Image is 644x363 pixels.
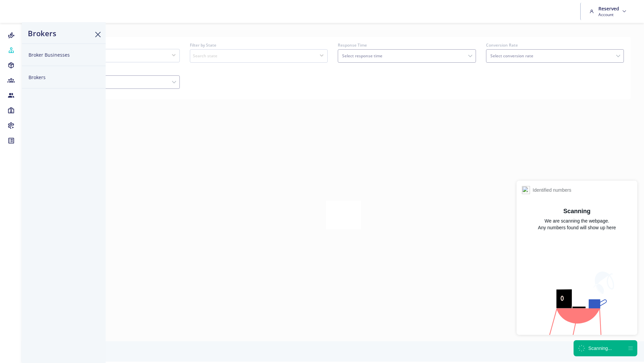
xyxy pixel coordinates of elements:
[22,66,106,88] button: Brokers
[28,29,56,38] h3: Brokers
[5,5,27,18] img: brand-logo.ec75409.png
[598,12,619,17] span: Account
[22,44,106,66] button: Broker Businesses
[587,3,630,20] a: Reserved Account
[598,5,619,12] h6: Reserved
